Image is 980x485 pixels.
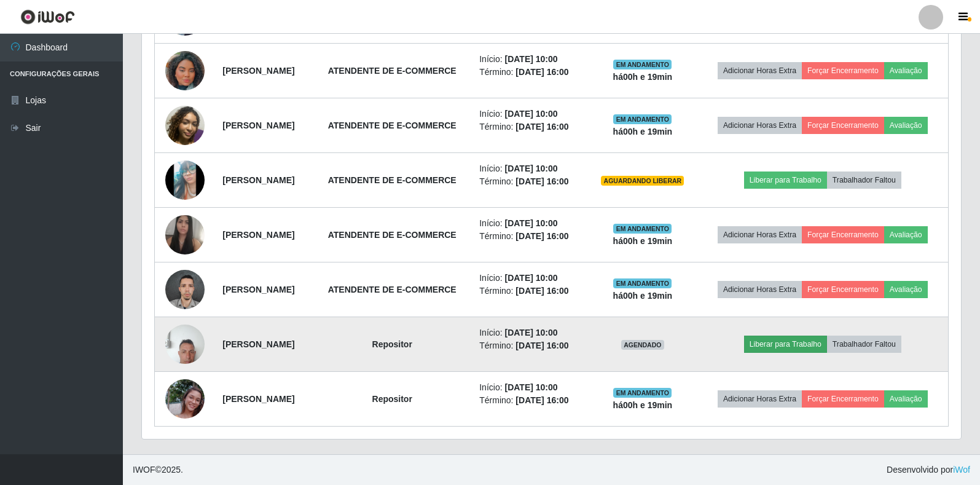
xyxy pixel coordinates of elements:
img: 1745320094087.jpeg [165,318,205,370]
li: Início: [479,326,581,339]
time: [DATE] 10:00 [504,109,557,119]
strong: [PERSON_NAME] [222,394,294,404]
li: Término: [479,339,581,352]
strong: ATENDENTE DE E-COMMERCE [328,120,457,130]
time: [DATE] 10:00 [504,328,557,337]
button: Forçar Encerramento [802,117,884,134]
strong: [PERSON_NAME] [222,66,294,76]
strong: [PERSON_NAME] [222,339,294,349]
button: Avaliação [884,62,928,79]
li: Início: [479,272,581,285]
img: 1757951342814.jpeg [165,263,205,315]
span: EM ANDAMENTO [613,60,672,69]
img: 1756921988919.jpeg [165,364,205,434]
li: Término: [479,230,581,243]
button: Trabalhador Faltou [827,336,901,353]
span: © 2025 . [133,463,183,476]
button: Forçar Encerramento [802,390,884,408]
button: Adicionar Horas Extra [718,117,802,134]
strong: há 00 h e 19 min [613,236,673,246]
span: AGUARDANDO LIBERAR [601,176,684,186]
button: Avaliação [884,281,928,298]
strong: [PERSON_NAME] [222,175,294,185]
li: Término: [479,394,581,407]
button: Adicionar Horas Extra [718,281,802,298]
strong: [PERSON_NAME] [222,285,294,294]
button: Forçar Encerramento [802,62,884,79]
time: [DATE] 16:00 [515,341,568,350]
span: EM ANDAMENTO [613,224,672,234]
li: Início: [479,53,581,66]
button: Liberar para Trabalho [744,336,827,353]
li: Início: [479,217,581,230]
span: IWOF [133,465,155,475]
span: EM ANDAMENTO [613,388,672,398]
button: Adicionar Horas Extra [718,226,802,243]
li: Início: [479,108,581,120]
img: CoreUI Logo [20,9,75,25]
strong: Repositor [372,339,412,349]
time: [DATE] 16:00 [515,286,568,296]
span: Desenvolvido por [887,463,970,476]
button: Liberar para Trabalho [744,172,827,189]
img: 1755735163345.jpeg [165,210,205,261]
li: Término: [479,66,581,79]
button: Adicionar Horas Extra [718,390,802,408]
img: 1755380382994.jpeg [165,136,205,224]
li: Término: [479,120,581,133]
time: [DATE] 16:00 [515,122,568,132]
button: Avaliação [884,226,928,243]
time: [DATE] 16:00 [515,176,568,186]
time: [DATE] 10:00 [504,54,557,64]
strong: há 00 h e 19 min [613,291,673,301]
strong: ATENDENTE DE E-COMMERCE [328,175,457,185]
time: [DATE] 10:00 [504,164,557,173]
button: Forçar Encerramento [802,281,884,298]
strong: há 00 h e 19 min [613,400,673,410]
li: Término: [479,175,581,188]
button: Forçar Encerramento [802,226,884,243]
time: [DATE] 16:00 [515,231,568,241]
button: Avaliação [884,390,928,408]
span: EM ANDAMENTO [613,114,672,124]
a: iWof [953,465,970,475]
button: Avaliação [884,117,928,134]
button: Trabalhador Faltou [827,172,901,189]
li: Término: [479,285,581,298]
time: [DATE] 16:00 [515,395,568,405]
li: Início: [479,162,581,175]
strong: [PERSON_NAME] [222,120,294,130]
strong: Repositor [372,394,412,404]
time: [DATE] 10:00 [504,382,557,392]
strong: há 00 h e 19 min [613,72,673,82]
strong: ATENDENTE DE E-COMMERCE [328,230,457,240]
img: 1752871343659.jpeg [165,36,205,106]
strong: há 00 h e 19 min [613,127,673,136]
button: Adicionar Horas Extra [718,62,802,79]
strong: [PERSON_NAME] [222,230,294,240]
img: 1759177819475.jpeg [165,106,205,145]
time: [DATE] 10:00 [504,218,557,228]
time: [DATE] 16:00 [515,67,568,77]
time: [DATE] 10:00 [504,273,557,283]
span: AGENDADO [621,340,664,350]
strong: ATENDENTE DE E-COMMERCE [328,66,457,76]
li: Início: [479,381,581,394]
strong: ATENDENTE DE E-COMMERCE [328,285,457,294]
span: EM ANDAMENTO [613,278,672,288]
